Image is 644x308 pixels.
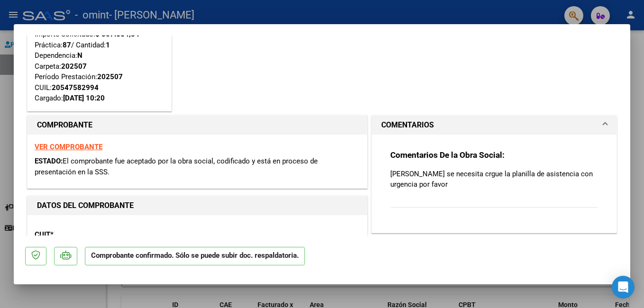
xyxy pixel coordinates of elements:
[390,150,505,160] strong: Comentarios De la Obra Social:
[35,157,63,165] span: ESTADO:
[372,116,616,135] mat-expansion-panel-header: COMENTARIOS
[381,119,434,131] h1: COMENTARIOS
[77,51,83,60] strong: N
[37,201,134,210] strong: DATOS DEL COMPROBANTE
[35,8,164,104] div: Tipo de Archivo: Importe Solicitado: Práctica: / Cantidad: Dependencia: Carpeta: Período Prestaci...
[35,229,132,240] p: CUIT
[37,120,92,129] strong: COMPROBANTE
[63,41,71,49] strong: 87
[97,72,123,81] strong: 202507
[612,276,635,299] div: Open Intercom Messenger
[52,82,99,93] div: 20547582994
[63,94,105,102] strong: [DATE] 10:20
[106,41,110,49] strong: 1
[35,143,102,151] a: VER COMPROBANTE
[390,169,598,190] p: [PERSON_NAME] se necesita crgue la planilla de asistencia con urgencia por favor
[372,135,616,233] div: COMENTARIOS
[35,157,318,176] span: El comprobante fue aceptado por la obra social, codificado y está en proceso de presentación en l...
[61,62,87,71] strong: 202507
[85,247,305,265] p: Comprobante confirmado. Sólo se puede subir doc. respaldatoria.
